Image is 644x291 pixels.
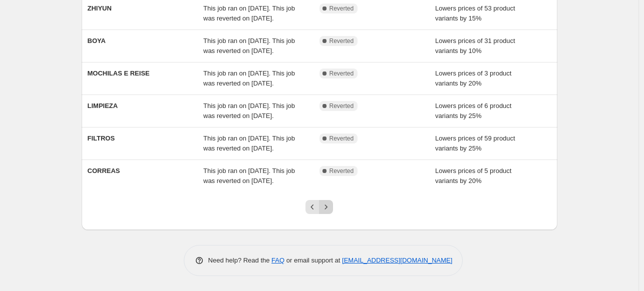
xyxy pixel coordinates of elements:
span: ZHIYUN [88,4,112,12]
span: Lowers prices of 53 product variants by 15% [435,4,515,22]
span: This job ran on [DATE]. This job was reverted on [DATE]. [203,134,295,152]
span: Lowers prices of 3 product variants by 20% [435,69,511,87]
span: Reverted [330,69,354,77]
span: BOYA [88,37,106,44]
span: This job ran on [DATE]. This job was reverted on [DATE]. [203,102,295,119]
button: Next [319,200,333,214]
nav: Pagination [305,200,333,214]
span: Reverted [330,37,354,45]
span: Lowers prices of 6 product variants by 25% [435,102,511,119]
a: FAQ [271,256,284,264]
span: This job ran on [DATE]. This job was reverted on [DATE]. [203,167,295,184]
span: This job ran on [DATE]. This job was reverted on [DATE]. [203,69,295,87]
a: [EMAIL_ADDRESS][DOMAIN_NAME] [342,256,452,264]
span: LIMPIEZA [88,102,118,109]
span: or email support at [284,256,342,264]
span: Reverted [330,102,354,110]
span: Reverted [330,134,354,142]
span: This job ran on [DATE]. This job was reverted on [DATE]. [203,4,295,22]
span: MOCHILAS E REISE [88,69,150,77]
span: This job ran on [DATE]. This job was reverted on [DATE]. [203,37,295,54]
span: FILTROS [88,134,115,142]
span: Lowers prices of 31 product variants by 10% [435,37,515,54]
span: Lowers prices of 5 product variants by 20% [435,167,511,184]
span: CORREAS [88,167,120,174]
span: Need help? Read the [208,256,272,264]
span: Lowers prices of 59 product variants by 25% [435,134,515,152]
span: Reverted [330,167,354,175]
span: Reverted [330,4,354,12]
button: Previous [305,200,319,214]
